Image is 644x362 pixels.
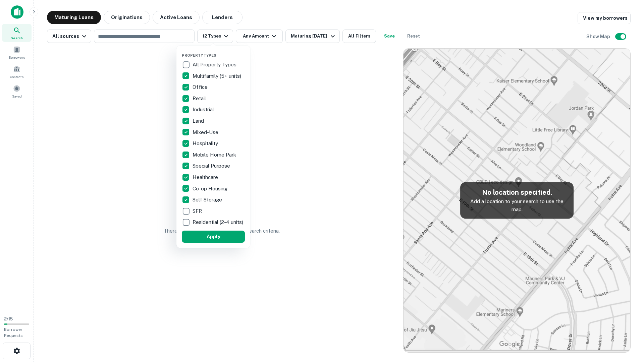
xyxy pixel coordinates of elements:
[182,53,216,57] span: Property Types
[193,117,205,125] p: Land
[610,287,644,319] iframe: Chat Widget
[193,151,237,159] p: Mobile Home Park
[193,128,220,136] p: Mixed-Use
[193,106,215,114] p: Industrial
[193,173,219,181] p: Healthcare
[193,218,245,226] p: Residential (2-4 units)
[193,207,203,215] p: SFR
[193,139,219,147] p: Hospitality
[193,83,209,91] p: Office
[193,162,231,170] p: Special Purpose
[193,185,229,193] p: Co-op Housing
[193,61,238,69] p: All Property Types
[182,231,245,243] button: Apply
[193,72,243,80] p: Multifamily (5+ units)
[193,95,207,103] p: Retail
[193,196,223,204] p: Self Storage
